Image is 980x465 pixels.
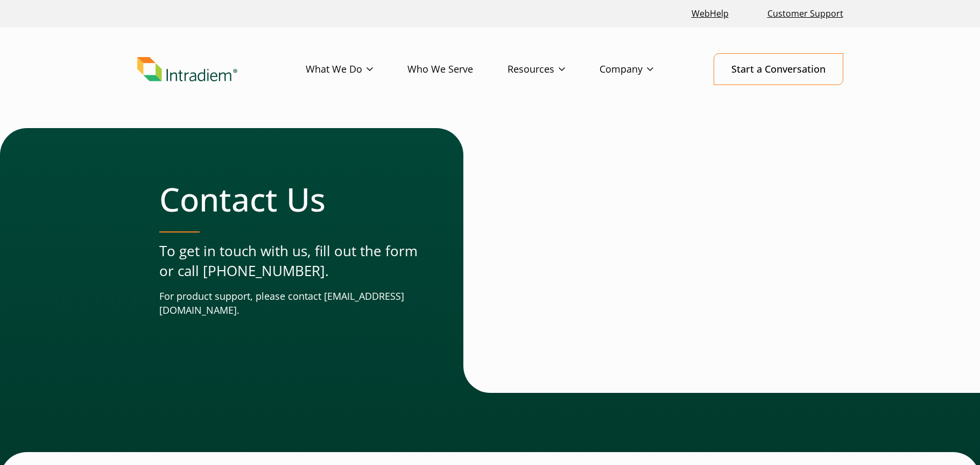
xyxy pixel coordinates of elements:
[714,53,843,85] a: Start a Conversation
[159,290,420,318] p: For product support, please contact [EMAIL_ADDRESS][DOMAIN_NAME].
[507,54,600,85] a: Resources
[600,54,688,85] a: Company
[137,57,237,82] img: Intradiem
[137,57,306,82] a: Link to homepage of Intradiem
[159,180,420,219] h1: Contact Us
[159,241,420,281] p: To get in touch with us, fill out the form or call [PHONE_NUMBER].
[763,2,848,25] a: Customer Support
[306,54,407,85] a: What We Do
[512,145,821,372] iframe: Contact Form
[687,2,733,25] a: Link opens in a new window
[407,54,507,85] a: Who We Serve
